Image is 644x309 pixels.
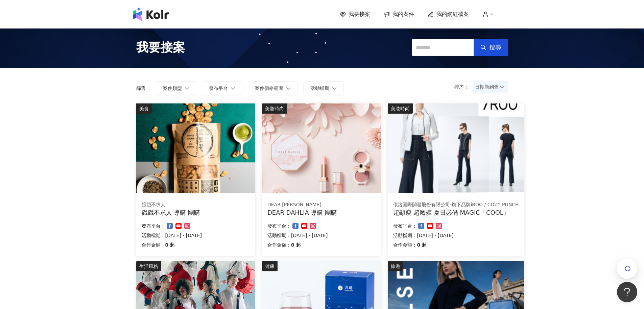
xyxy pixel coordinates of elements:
[267,241,291,249] p: 合作金額：
[393,201,519,208] div: 依洛國際開發股份有限公司-旗下品牌iROO / COZY PUNCH
[393,231,519,239] p: 活動檔期：[DATE] - [DATE]
[388,261,403,271] div: 旅遊
[136,103,152,114] div: 美食
[262,261,278,271] div: 健康
[267,208,376,217] div: DEAR DAHLIA 導購 團購
[136,85,150,91] p: 篩選：
[475,82,506,92] span: 日期新到舊
[262,103,381,193] img: DEAR DAHLIA 迪雅黛麗奧彩妝系列
[436,11,469,18] span: 我的網紅檔案
[340,11,370,18] a: 我要接案
[142,222,165,230] p: 發布平台：
[267,231,376,239] p: 活動檔期：[DATE] - [DATE]
[393,241,417,249] p: 合作金額：
[393,208,519,217] div: 超顯瘦 超魔褲 夏日必備 MAGIC「COOL」
[489,44,501,51] span: 搜尋
[617,282,637,302] iframe: Help Scout Beacon - Open
[165,241,175,249] p: 0 起
[156,81,196,95] button: 案件類型
[136,261,161,271] div: 生活風格
[349,11,370,18] span: 我要接案
[267,222,291,230] p: 發布平台：
[428,11,469,18] a: 我的網紅檔案
[310,85,329,91] span: 活動檔期
[163,85,182,91] span: 案件類型
[267,201,376,208] div: DEAR [PERSON_NAME]
[392,11,414,18] span: 我的案件
[142,201,250,208] div: 餓餓不求人
[248,81,298,95] button: 案件價格範圍
[142,241,165,249] p: 合作金額：
[255,85,283,91] span: 案件價格範圍
[474,39,508,56] button: 搜尋
[142,208,250,217] div: 餓餓不求人 導購 團購
[291,241,301,249] p: 0 起
[136,103,255,193] img: 餓餓不求人系列
[393,222,417,230] p: 發布平台：
[384,11,414,18] a: 我的案件
[136,39,185,56] span: 我要接案
[388,103,413,114] div: 美妝時尚
[209,85,228,91] span: 發布平台
[454,84,473,90] p: 排序：
[202,81,242,95] button: 發布平台
[388,103,524,193] img: ONE TONE彩虹衣
[303,81,344,95] button: 活動檔期
[480,44,486,51] span: search
[142,231,250,239] p: 活動檔期：[DATE] - [DATE]
[417,241,427,249] p: 0 起
[262,103,287,114] div: 美妝時尚
[133,7,169,21] img: logo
